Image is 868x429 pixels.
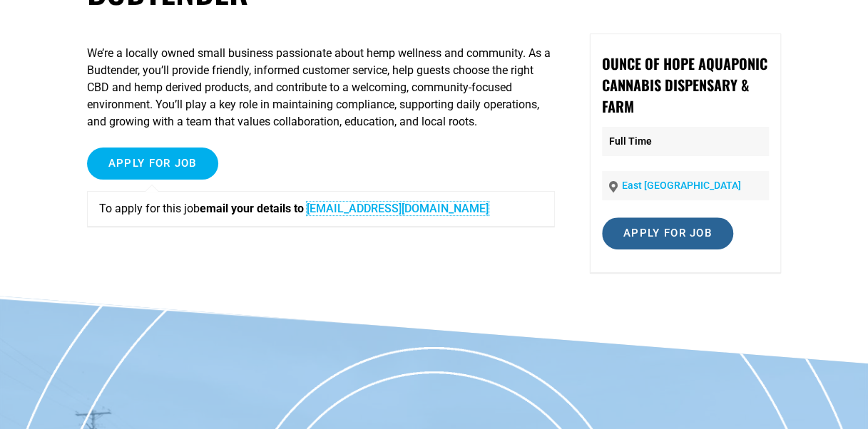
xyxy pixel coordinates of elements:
input: Apply for job [602,217,733,249]
strong: Ounce of Hope Aquaponic Cannabis Dispensary & Farm [602,53,767,117]
p: To apply for this job [99,200,543,217]
strong: email your details to [200,202,304,215]
p: We’re a locally owned small business passionate about hemp wellness and community. As a Budtender... [87,45,555,130]
input: Apply for job [87,148,218,180]
a: [EMAIL_ADDRESS][DOMAIN_NAME] [307,202,489,215]
a: East [GEOGRAPHIC_DATA] [622,180,741,191]
p: Full Time [602,127,769,156]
